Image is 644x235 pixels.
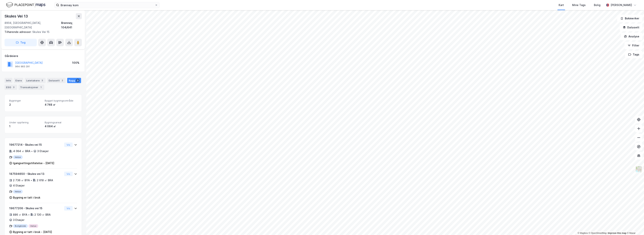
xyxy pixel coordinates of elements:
span: Bygget bygningsområde [45,99,77,102]
div: • [31,179,32,182]
div: 4 748 ㎡ [45,102,77,107]
div: Bygning er tatt i bruk [13,195,40,200]
div: 3 Etasjer [37,149,49,153]
div: • [31,150,33,153]
div: 1 [9,124,42,129]
div: 4 064 ㎡ BRA [13,149,30,153]
a: Mapbox [578,232,588,234]
div: Skules Vei 15 [5,30,79,34]
div: 187594650 - Skules vei 13 [9,172,63,176]
div: 2 736 ㎡ BYA [13,178,30,183]
div: Info [5,78,12,83]
div: Gårdeiere [5,54,82,58]
button: Vis [64,206,73,211]
div: Skules Vei 13 [5,13,29,19]
button: Vis [64,172,73,176]
div: Leietakere [25,78,46,83]
div: 3 [40,79,44,82]
div: Mine Tags [572,3,586,7]
div: 3 Etasjer [13,218,24,222]
div: 2 130 ㎡ BRA [34,212,51,217]
div: 2 [60,79,64,82]
input: Søk på adresse, matrikkel, gårdeiere, leietakere eller personer [59,2,155,8]
div: 886 ㎡ BYA [13,212,27,217]
div: Kart [559,3,564,7]
div: 4 064 ㎡ [45,124,77,129]
div: 19677206 - Skules vei 15 [9,206,63,211]
div: 964 983 291 [15,65,30,68]
span: Bygninger [9,99,42,102]
button: Vis [64,143,73,147]
button: Datasett [620,24,642,31]
div: Bygg [67,78,81,83]
div: Igangsettingstillatelse - [DATE] [13,161,54,165]
span: Under oppføring [9,121,42,124]
div: 4 Etasjer [13,183,25,188]
img: logo.f888ab2527a4732fd821a326f86c7f29.svg [6,2,45,8]
div: Kontrollprogram for chat [625,217,644,235]
div: 2 618 ㎡ BRA [37,178,53,183]
div: 100% [72,61,79,65]
span: Tilhørende adresser: [5,30,32,33]
div: Bygning er tatt i bruk - [DATE] [13,230,52,234]
div: 2 [9,102,42,107]
img: Z [635,166,642,173]
a: OpenStreetMap [589,232,607,234]
div: ESG [5,85,17,90]
span: Bygningsareal [45,121,77,124]
div: 8904, [GEOGRAPHIC_DATA], [GEOGRAPHIC_DATA] [5,21,61,30]
div: Eiere [14,78,23,83]
div: 3 [76,79,80,82]
button: Bokmerker [617,15,642,22]
div: [PERSON_NAME] [611,3,632,7]
iframe: Chat Widget [625,217,644,235]
div: 3 [12,85,16,89]
button: Filter [624,42,642,49]
div: Bolig [594,3,600,7]
a: Improve this map [608,232,626,234]
div: • [28,213,30,216]
button: Tags [625,51,642,58]
div: 19677214 - Skules vei 15 [9,143,63,147]
div: Datasett [47,78,66,83]
div: Brønnøy, 104/641 [61,21,82,30]
div: 1 [39,85,43,89]
div: Transaksjoner [19,85,44,90]
button: Analyse [621,33,642,40]
button: Tag [5,39,37,46]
